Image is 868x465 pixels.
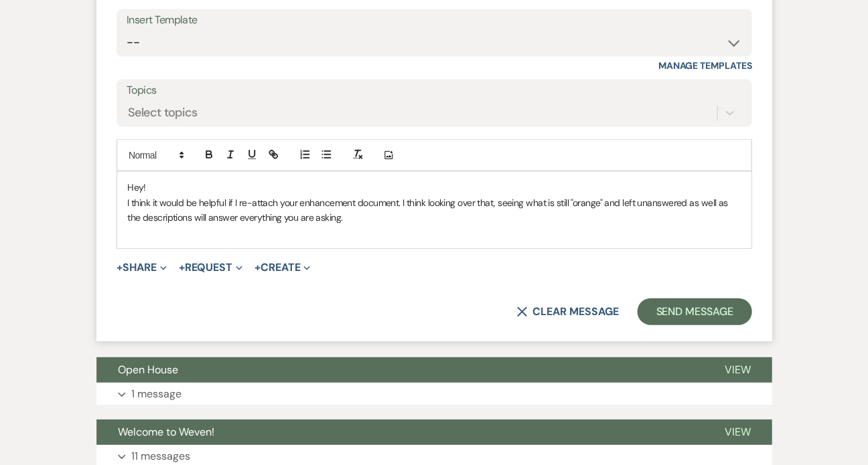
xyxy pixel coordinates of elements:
[724,362,750,376] span: View
[179,262,242,272] button: Request
[131,447,190,464] p: 11 messages
[516,306,618,316] button: Clear message
[118,424,214,438] span: Welcome to Weven!
[117,262,167,272] button: Share
[724,424,750,438] span: View
[96,419,703,444] button: Welcome to Weven!
[96,382,772,405] button: 1 message
[703,357,772,382] button: View
[255,262,310,272] button: Create
[96,357,703,382] button: Open House
[703,419,772,444] button: View
[127,10,741,29] div: Insert Template
[131,385,182,402] p: 1 message
[128,104,198,122] div: Select topics
[179,262,185,272] span: +
[255,262,261,272] span: +
[127,195,741,225] p: I think it would be helpful if I re-attach your enhancement document. I think looking over that, ...
[127,179,741,194] p: Hey!
[658,59,751,71] a: Manage Templates
[637,298,751,324] button: Send Message
[117,262,123,272] span: +
[127,80,741,100] label: Topics
[118,362,178,376] span: Open House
